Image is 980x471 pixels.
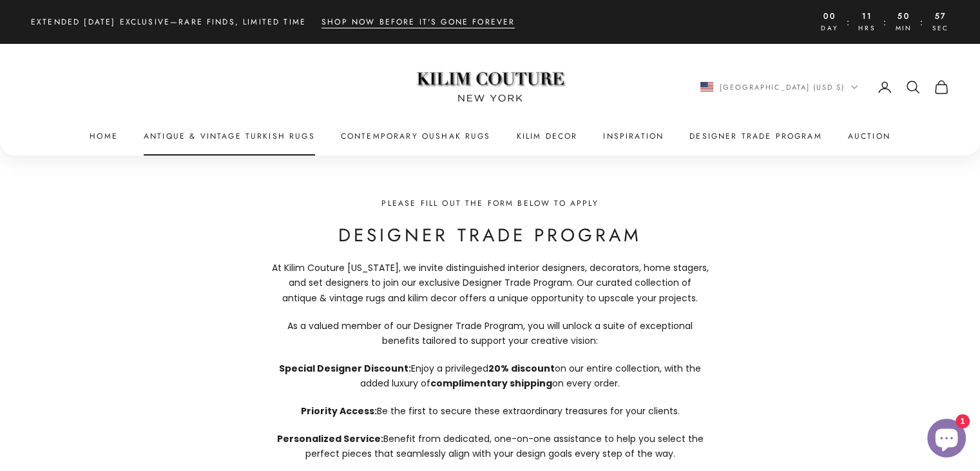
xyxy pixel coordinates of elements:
nav: Primary navigation [31,130,949,143]
p: As a valued member of our Designer Trade Program, you will unlock a suite of exceptional benefits... [271,319,709,348]
span: Min [895,23,912,34]
summary: Kilim Decor [517,130,578,143]
nav: Secondary navigation [700,79,950,95]
inbox-online-store-chat: Shopify online store chat [923,419,970,461]
p: Please fill out the form below to apply [271,197,709,210]
strong: Personalized Service: [277,432,383,445]
a: Inspiration [603,130,664,143]
strong: Priority Access: [301,405,377,417]
p: At Kilim Couture [US_STATE], we invite distinguished interior designers, decorators, home stagers... [271,261,709,305]
a: Contemporary Oushak Rugs [341,130,491,143]
p: Enjoy a privileged on our entire collection, with the added luxury of on every order. [271,361,709,391]
span: [GEOGRAPHIC_DATA] (USD $) [720,81,845,93]
a: Designer Trade Program [689,130,822,143]
span: : [920,15,925,30]
a: Auction [848,130,890,143]
button: Change country or currency [700,81,858,93]
h2: Designer Trade Program [271,223,709,248]
p: Be the first to secure these extraordinary treasures for your clients. [271,404,709,419]
countdown-timer-flip: 00 [932,10,949,23]
a: Shop Now Before It's Gone Forever [322,15,515,28]
p: Benefit from dedicated, one-on-one assistance to help you select the perfect pieces that seamless... [271,432,709,461]
a: Home [90,130,118,143]
countdown-timer-flip: 00 [821,10,838,23]
span: Hrs [858,23,875,34]
p: Extended [DATE] Exclusive—Rare Finds, Limited Time [31,15,306,28]
countdown-timer: This offer expires on September 7, 2025 at 11:59 pm [821,10,949,34]
strong: complimentary shipping [430,377,552,390]
strong: Special Designer Discount: [279,362,411,375]
countdown-timer-flip: 00 [858,10,875,23]
img: Logo of Kilim Couture New York [410,56,571,117]
a: Antique & Vintage Turkish Rugs [144,130,315,143]
strong: 20% discount [488,362,555,375]
span: : [883,15,888,30]
countdown-timer-flip: 00 [895,10,912,23]
img: United States [700,82,713,92]
span: Day [821,23,838,34]
span: Sec [932,23,949,34]
span: : [846,15,850,30]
